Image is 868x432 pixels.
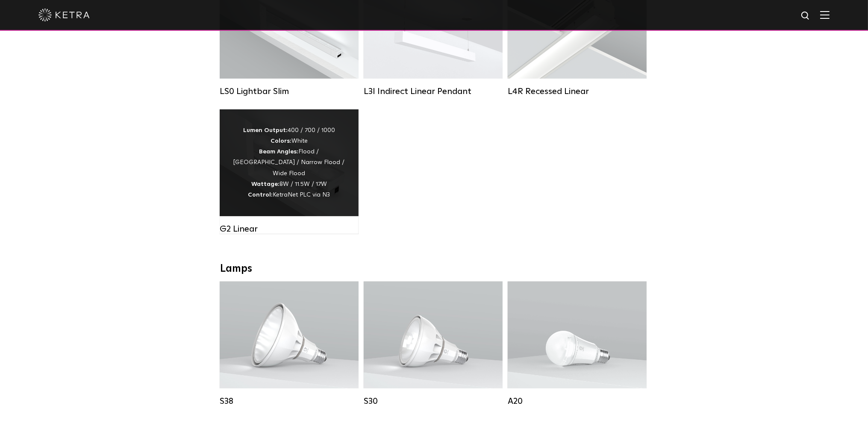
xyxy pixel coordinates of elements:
[220,109,359,234] a: G2 Linear Lumen Output:400 / 700 / 1000Colors:WhiteBeam Angles:Flood / [GEOGRAPHIC_DATA] / Narrow...
[259,149,299,155] strong: Beam Angles:
[220,224,359,234] div: G2 Linear
[251,181,280,187] strong: Wattage:
[820,11,830,19] img: Hamburger%20Nav.svg
[221,263,648,275] div: Lamps
[243,127,288,133] strong: Lumen Output:
[508,86,647,97] div: L4R Recessed Linear
[232,125,346,200] div: 400 / 700 / 1000 White Flood / [GEOGRAPHIC_DATA] / Narrow Flood / Wide Flood 8W / 11.5W / 17W Ket...
[508,396,647,406] div: A20
[364,86,503,97] div: L3I Indirect Linear Pendant
[508,282,647,406] a: A20 Lumen Output:600 / 800Colors:White / BlackBase Type:E26 Edison Base / GU24Beam Angles:Omni-Di...
[220,86,359,97] div: LS0 Lightbar Slim
[248,192,273,198] strong: Control:
[220,282,359,406] a: S38 Lumen Output:1100Colors:White / BlackBase Type:E26 Edison Base / GU24Beam Angles:10° / 25° / ...
[800,11,811,21] img: search icon
[220,396,359,406] div: S38
[38,9,90,21] img: ketra-logo-2019-white
[271,138,291,144] strong: Colors:
[364,396,503,406] div: S30
[364,282,503,406] a: S30 Lumen Output:1100Colors:White / BlackBase Type:E26 Edison Base / GU24Beam Angles:15° / 25° / ...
